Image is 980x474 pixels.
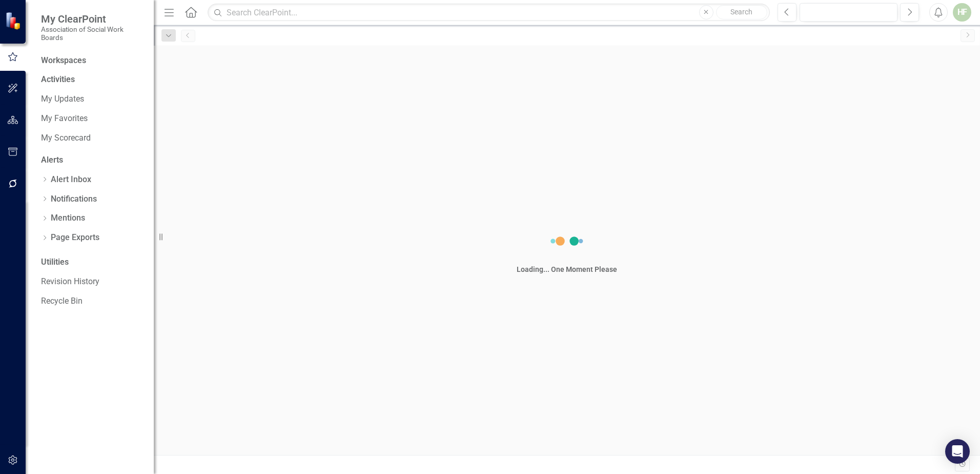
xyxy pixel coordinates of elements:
[51,174,91,186] a: Alert Inbox
[41,276,144,288] a: Revision History
[208,4,770,22] input: Search ClearPoint...
[41,55,86,67] div: Workspaces
[41,93,144,105] a: My Updates
[41,25,144,42] small: Association of Social Work Boards
[730,8,752,16] span: Search
[953,3,971,22] button: HF
[41,295,144,307] a: Recycle Bin
[945,439,970,464] div: Open Intercom Messenger
[41,113,144,125] a: My Favorites
[51,212,85,224] a: Mentions
[41,132,144,144] a: My Scorecard
[51,232,99,244] a: Page Exports
[517,264,617,274] div: Loading... One Moment Please
[41,256,144,268] div: Utilities
[716,5,767,19] button: Search
[41,154,144,166] div: Alerts
[41,13,144,25] span: My ClearPoint
[51,193,97,205] a: Notifications
[41,74,144,86] div: Activities
[5,11,23,29] img: ClearPoint Strategy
